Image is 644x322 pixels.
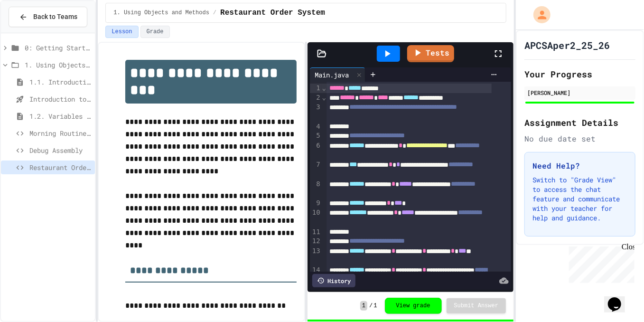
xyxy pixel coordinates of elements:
[524,133,635,144] div: No due date set
[532,175,627,223] p: Switch to "Grade View" to access the chat feature and communicate with your teacher for help and ...
[29,162,91,172] span: Restaurant Order System
[29,111,91,121] span: 1.2. Variables and Data Types
[4,4,65,60] div: Chat with us now!Close
[29,128,91,138] span: Morning Routine Fix
[25,43,91,53] span: 0: Getting Started
[29,77,91,87] span: 1.1. Introduction to Algorithms, Programming, and Compilers
[604,284,635,313] iframe: chat widget
[385,298,442,314] button: View grade
[527,88,633,97] div: [PERSON_NAME]
[310,160,322,179] div: 7
[25,60,91,70] span: 1. Using Objects and Methods
[565,243,635,283] iframe: chat widget
[310,180,322,199] div: 8
[29,145,91,155] span: Debug Assembly
[310,227,322,237] div: 11
[369,302,373,310] span: /
[524,67,635,81] h2: Your Progress
[310,237,322,246] div: 12
[407,45,454,62] a: Tests
[310,122,322,132] div: 4
[524,116,635,129] h2: Assignment Details
[454,302,499,310] span: Submit Answer
[312,274,355,287] div: History
[29,94,91,104] span: Introduction to Algorithms, Programming, and Compilers
[523,4,553,26] div: My Account
[213,9,216,17] span: /
[310,131,322,141] div: 5
[220,7,325,19] span: Restaurant Order System
[310,246,322,265] div: 13
[310,265,322,284] div: 14
[310,67,365,82] div: Main.java
[310,84,322,93] div: 1
[310,208,322,227] div: 10
[33,12,77,22] span: Back to Teams
[373,302,377,310] span: 1
[322,84,327,92] span: Fold line
[9,7,87,27] button: Back to Teams
[140,26,170,38] button: Grade
[447,298,506,313] button: Submit Answer
[532,160,627,171] h3: Need Help?
[360,301,367,311] span: 1
[322,94,327,101] span: Fold line
[113,9,209,17] span: 1. Using Objects and Methods
[524,38,610,52] h1: APCSAper2_25_26
[310,103,322,122] div: 3
[310,141,322,160] div: 6
[310,199,322,208] div: 9
[105,26,138,38] button: Lesson
[310,70,354,80] div: Main.java
[310,93,322,103] div: 2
